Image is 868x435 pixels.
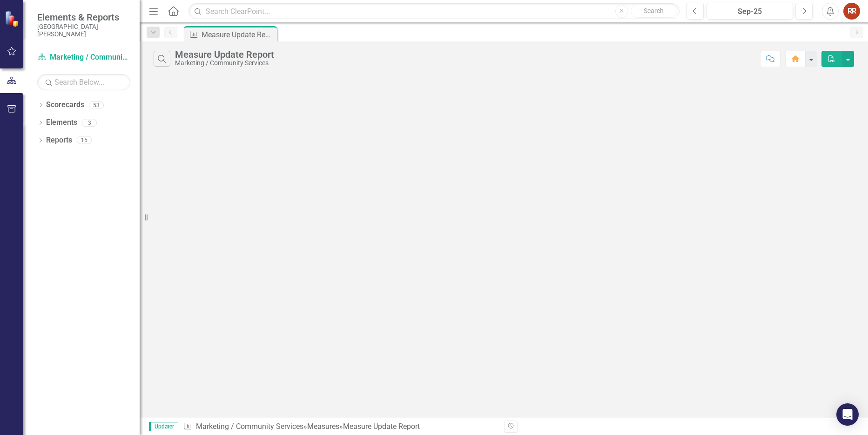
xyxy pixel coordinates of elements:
span: Updater [149,422,178,431]
span: Search [644,7,664,14]
div: 3 [82,119,97,127]
button: Search [631,5,677,18]
a: Marketing / Community Services [196,422,303,431]
div: 15 [77,136,92,144]
div: Sep-25 [710,6,790,17]
button: Sep-25 [707,3,794,20]
a: Scorecards [46,100,84,110]
div: » » [183,421,497,432]
input: Search Below... [37,74,130,90]
img: ClearPoint Strategy [5,10,21,27]
div: Measure Update Report [202,29,275,41]
a: Reports [46,135,72,146]
a: Elements [46,117,77,128]
a: Marketing / Community Services [37,52,130,63]
div: Marketing / Community Services [175,60,274,67]
div: 53 [89,101,104,109]
div: Measure Update Report [175,49,274,60]
button: RR [843,3,860,20]
input: Search ClearPoint... [188,3,679,20]
span: Elements & Reports [37,12,130,23]
a: Measures [307,422,339,431]
div: Open Intercom Messenger [836,403,859,426]
small: [GEOGRAPHIC_DATA][PERSON_NAME] [37,23,130,38]
div: Measure Update Report [343,422,420,431]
